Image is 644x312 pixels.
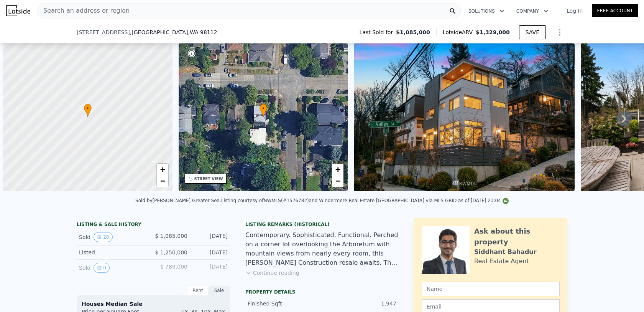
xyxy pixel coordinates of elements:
div: Listed [79,249,147,256]
span: + [335,164,340,174]
span: $ 789,000 [160,264,187,270]
span: Search an address or region [37,6,130,15]
span: − [335,176,340,186]
div: STREET VIEW [194,176,223,182]
div: Listing courtesy of NWMLS (#1576782) and Windermere Real Estate [GEOGRAPHIC_DATA] via MLS GRID as... [221,198,509,203]
div: LISTING & SALE HISTORY [77,221,230,229]
span: $1,329,000 [476,29,510,35]
span: , [GEOGRAPHIC_DATA] [130,28,217,36]
div: Contemporary. Sophisticated. Functional. Perched on a corner lot overlooking the Arboretum with m... [245,231,399,267]
div: 1,947 [322,300,396,307]
span: [STREET_ADDRESS] [77,28,130,36]
div: Rent [187,285,209,295]
div: Property details [245,289,399,295]
div: Sold by [PERSON_NAME] Greater Sea . [135,198,221,203]
div: Finished Sqft [248,300,322,307]
span: Last Sold for [360,28,396,36]
span: $1,085,000 [396,28,430,36]
div: [DATE] [194,249,228,256]
a: Zoom out [157,175,168,187]
a: Zoom in [157,164,168,175]
img: NWMLS Logo [503,198,509,204]
input: Name [422,282,560,296]
span: Lotside ARV [443,28,476,36]
span: • [84,105,92,112]
div: Sold [79,263,147,273]
div: Houses Median Sale [82,300,225,308]
span: − [160,176,165,186]
button: View historical data [94,263,110,273]
div: Real Estate Agent [474,257,529,266]
img: Sale: 117638698 Parcel: 97923239 [354,43,575,191]
button: Show Options [552,25,567,40]
span: $ 1,085,000 [155,233,187,239]
a: Zoom out [332,175,343,187]
img: Lotside [6,5,30,16]
div: • [260,104,267,117]
div: Siddhant Bahadur [474,247,537,257]
div: Sold [79,232,147,242]
div: Sale [209,285,230,295]
span: + [160,164,165,174]
a: Free Account [592,4,638,17]
button: View historical data [94,232,112,242]
a: Zoom in [332,164,343,175]
button: Solutions [462,4,510,18]
span: • [260,105,267,112]
button: SAVE [519,25,546,39]
button: Company [510,4,554,18]
span: $ 1,250,000 [155,249,187,256]
button: Continue reading [245,269,299,277]
div: • [84,104,92,117]
div: [DATE] [194,232,228,242]
div: Listing Remarks (Historical) [245,221,399,227]
div: Ask about this property [474,226,560,247]
a: Log In [557,7,592,15]
div: [DATE] [194,263,228,273]
span: , WA 98112 [188,29,217,35]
